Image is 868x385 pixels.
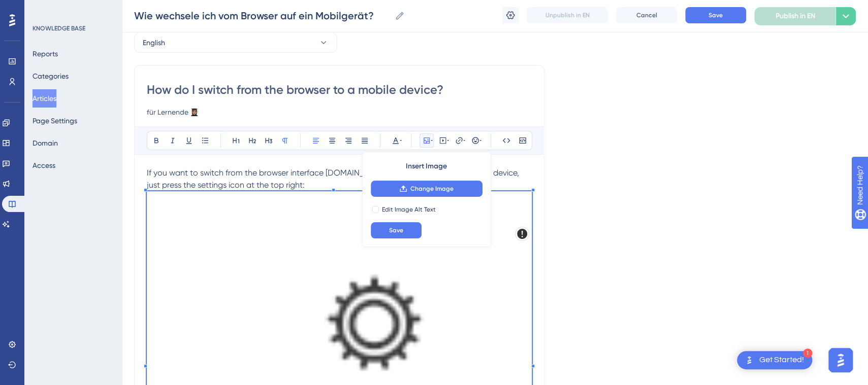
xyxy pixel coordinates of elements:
[406,160,447,172] span: Insert Image
[776,10,815,22] span: Publish in EN
[147,106,532,118] input: Article Description
[382,205,436,214] span: Edit Image Alt Text
[134,9,391,23] input: Article Name
[33,45,58,63] button: Reports
[33,134,58,152] button: Domain
[147,82,532,98] input: Article Title
[737,351,812,369] div: Open Get Started! checklist, remaining modules: 1
[803,348,812,358] div: 1
[33,89,56,108] button: Articles
[545,11,590,19] span: Unpublish in EN
[371,181,483,197] button: Change Image
[389,226,403,234] span: Save
[33,24,85,32] div: KNOWLEDGE BASE
[825,345,856,375] iframe: UserGuiding AI Assistant Launcher
[754,7,835,25] button: Publish in EN
[143,37,165,49] span: English
[527,7,608,23] button: Unpublish in EN
[33,156,55,174] button: Access
[147,168,521,190] span: If you want to switch from the browser interface [DOMAIN_NAME][PERSON_NAME] to a mobile device, j...
[33,112,77,130] button: Page Settings
[685,7,746,23] button: Save
[759,355,804,366] div: Get Started!
[33,67,69,85] button: Categories
[743,354,755,366] img: launcher-image-alternative-text
[616,7,677,23] button: Cancel
[24,3,63,15] span: Need Help?
[371,222,422,238] button: Save
[410,185,454,193] span: Change Image
[709,11,723,19] span: Save
[134,32,337,53] button: English
[636,11,657,19] span: Cancel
